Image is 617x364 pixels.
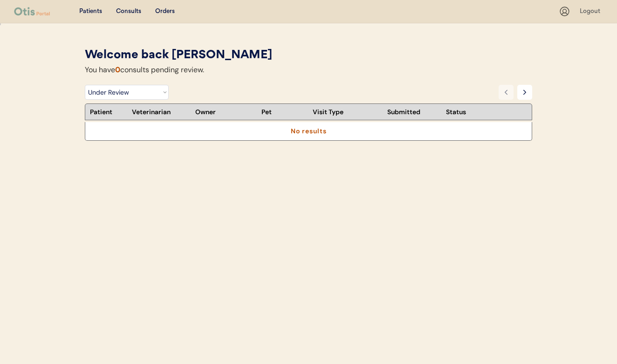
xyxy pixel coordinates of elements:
[291,128,327,134] div: No results
[79,7,102,16] div: Patients
[195,109,257,115] div: Owner
[90,109,127,115] div: Patient
[115,65,120,75] font: 0
[85,47,532,64] div: Welcome back [PERSON_NAME]
[85,64,204,76] div: You have consults pending review.
[446,109,493,115] div: Status
[580,7,603,16] div: Logout
[313,109,383,115] div: Visit Type
[132,109,191,115] div: Veterinarian
[387,109,441,115] div: Submitted
[116,7,141,16] div: Consults
[155,7,175,16] div: Orders
[261,109,308,115] div: Pet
